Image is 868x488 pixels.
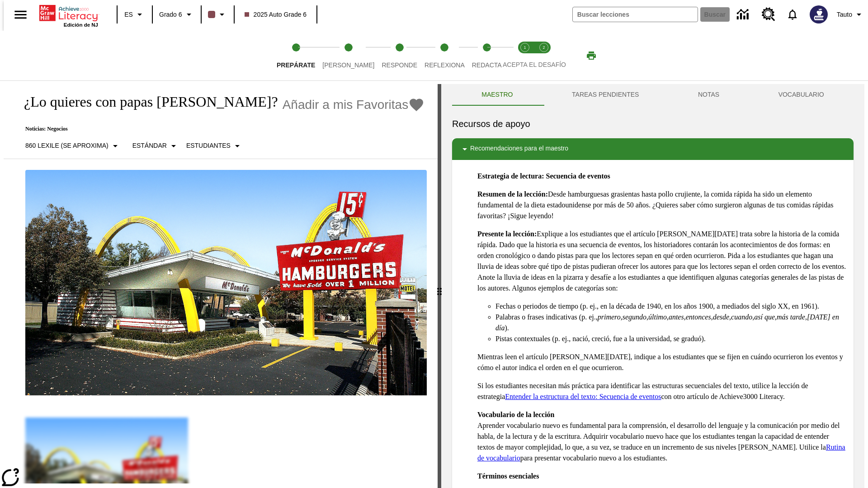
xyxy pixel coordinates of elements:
em: más tarde [777,313,805,321]
button: Acepta el desafío lee step 1 of 2 [512,31,538,80]
div: Portada [39,3,98,28]
span: [PERSON_NAME] [322,61,374,69]
div: reading [4,84,438,483]
p: Recomendaciones para el maestro [470,144,568,155]
span: Grado 6 [159,10,182,19]
a: Notificaciones [781,3,804,26]
strong: Términos esenciales [477,472,539,480]
span: 2025 Auto Grade 6 [245,10,307,19]
text: 1 [524,45,526,50]
strong: Resumen de la lección: [477,190,548,198]
button: Acepta el desafío contesta step 2 of 2 [531,31,557,80]
button: Responde step 3 of 5 [374,31,425,80]
button: Tipo de apoyo, Estándar [129,138,183,154]
span: Edición de NJ [64,22,98,28]
li: Fechas o periodos de tiempo (p. ej., en la década de 1940, en los años 1900, a mediados del siglo... [495,301,846,312]
em: último [648,313,667,321]
span: Prepárate [277,61,315,69]
span: Redacta [472,61,502,69]
text: 2 [542,45,545,50]
button: Seleccionar estudiante [183,138,246,154]
em: entonces [686,313,711,321]
p: Estudiantes [186,141,231,150]
span: Reflexiona [425,61,465,69]
button: Lee step 2 of 5 [315,31,382,80]
button: Reflexiona step 4 of 5 [417,31,472,80]
div: Pulsa la tecla de intro o la barra espaciadora y luego presiona las flechas de derecha e izquierd... [438,84,441,488]
img: Avatar [810,5,828,23]
li: Palabras o frases indicativas (p. ej., , , , , , , , , , ). [495,312,846,333]
button: Imprimir [577,47,606,64]
a: Centro de recursos, Se abrirá en una pestaña nueva. [756,2,781,27]
button: Abrir el menú lateral [7,1,34,28]
button: Lenguaje: ES, Selecciona un idioma [120,6,149,23]
span: Añadir a mis Favoritas [283,98,409,112]
button: Maestro [452,84,542,106]
em: así que [754,313,775,321]
button: TAREAS PENDIENTES [542,84,669,106]
button: VOCABULARIO [749,84,854,106]
h1: ¿Lo quieres con papas [PERSON_NAME]? [14,94,278,110]
span: Responde [382,61,417,69]
p: Desde hamburguesas grasientas hasta pollo crujiente, la comida rápida ha sido un elemento fundame... [477,189,846,221]
h6: Recursos de apoyo [452,117,854,131]
strong: Estrategia de lectura: Secuencia de eventos [477,172,610,180]
a: Centro de información [731,2,756,27]
button: Prepárate step 1 of 5 [269,31,322,80]
strong: Presente la lección: [477,230,537,238]
p: Estándar [132,141,167,150]
em: cuando [731,313,752,321]
span: ES [124,10,133,19]
p: Aprender vocabulario nuevo es fundamental para la comprensión, el desarrollo del lenguaje y la co... [477,409,846,464]
em: desde [713,313,729,321]
strong: Vocabulario de la lección [477,411,555,418]
em: segundo [623,313,646,321]
div: activity [441,84,864,488]
a: Entender la estructura del texto: Secuencia de eventos [505,393,661,400]
button: Escoja un nuevo avatar [804,3,833,26]
div: Instructional Panel Tabs [452,84,854,106]
p: Explique a los estudiantes que el artículo [PERSON_NAME][DATE] trata sobre la historia de la comi... [477,229,846,294]
button: Seleccione Lexile, 860 Lexile (Se aproxima) [22,138,124,154]
em: primero [598,313,621,321]
p: Noticias: Negocios [14,126,425,132]
button: Redacta step 5 of 5 [465,31,509,80]
div: Recomendaciones para el maestro [452,138,854,160]
p: Si los estudiantes necesitan más práctica para identificar las estructuras secuenciales del texto... [477,380,846,402]
li: Pistas contextuales (p. ej., nació, creció, fue a la universidad, se graduó). [495,333,846,344]
button: Añadir a mis Favoritas - ¿Lo quieres con papas fritas? [283,97,425,113]
em: antes [669,313,684,321]
button: NOTAS [669,84,749,106]
p: Mientras leen el artículo [PERSON_NAME][DATE], indique a los estudiantes que se fijen en cuándo o... [477,352,846,373]
button: El color de la clase es café oscuro. Cambiar el color de la clase. [204,6,231,23]
span: ACEPTA EL DESAFÍO [503,61,566,68]
button: Grado: Grado 6, Elige un grado [156,6,198,23]
img: Uno de los primeros locales de McDonald's, con el icónico letrero rojo y los arcos amarillos. [25,170,427,396]
span: Tauto [837,10,852,19]
p: 860 Lexile (Se aproxima) [25,141,108,150]
input: Buscar campo [573,7,698,22]
button: Perfil/Configuración [833,6,868,23]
